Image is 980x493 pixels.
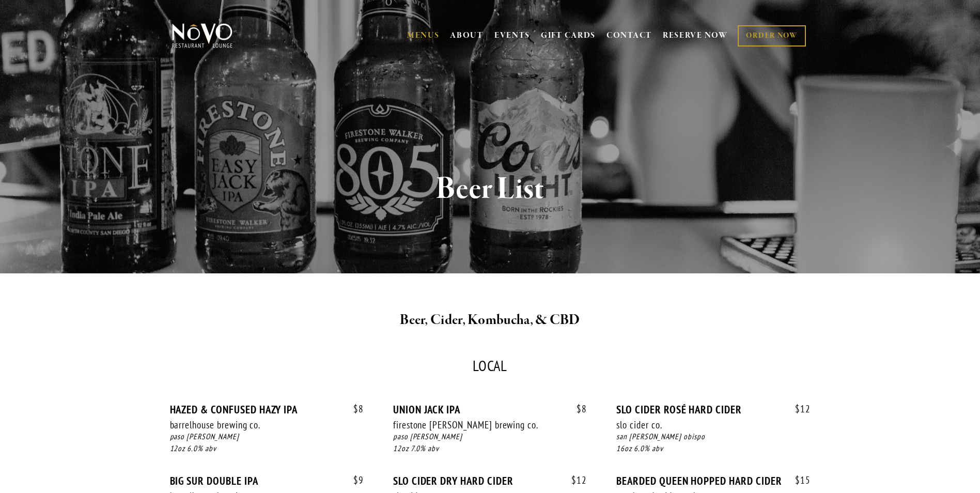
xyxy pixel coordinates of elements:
a: MENUS [407,30,440,41]
span: $ [353,403,359,415]
a: GIFT CARDS [541,26,596,45]
span: 8 [566,403,587,415]
span: 9 [343,474,364,486]
h1: Beer List [189,173,791,206]
a: CONTACT [606,26,652,45]
div: slo cider co. [616,419,781,432]
div: UNION JACK IPA [393,403,587,416]
span: $ [795,403,800,415]
a: ORDER NOW [738,25,805,47]
a: RESERVE NOW [663,26,728,45]
div: LOCAL [170,359,811,374]
span: $ [353,474,359,486]
a: EVENTS [494,30,530,41]
div: san [PERSON_NAME] obispo [616,431,810,443]
span: $ [577,403,582,415]
div: 16oz 6.0% abv [616,443,810,455]
div: barrelhouse brewing co. [170,419,334,432]
span: 15 [785,474,811,486]
img: Novo Restaurant &amp; Lounge [170,23,235,49]
span: $ [795,474,800,486]
div: BIG SUR DOUBLE IPA [170,474,364,487]
div: 12oz 7.0% abv [393,443,587,455]
div: paso [PERSON_NAME] [393,431,587,443]
div: BEARDED QUEEN HOPPED HARD CIDER [616,474,810,487]
h2: Beer, Cider, Kombucha, & CBD [189,310,791,331]
a: ABOUT [450,30,484,41]
span: 12 [785,403,811,415]
div: SLO CIDER ROSÉ HARD CIDER [616,403,810,416]
div: 12oz 6.0% abv [170,443,364,455]
div: HAZED & CONFUSED HAZY IPA [170,403,364,416]
div: SLO CIDER DRY HARD CIDER [393,474,587,487]
span: 8 [343,403,364,415]
div: firestone [PERSON_NAME] brewing co. [393,419,557,432]
span: 12 [561,474,587,486]
span: $ [571,474,577,486]
div: paso [PERSON_NAME] [170,431,364,443]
